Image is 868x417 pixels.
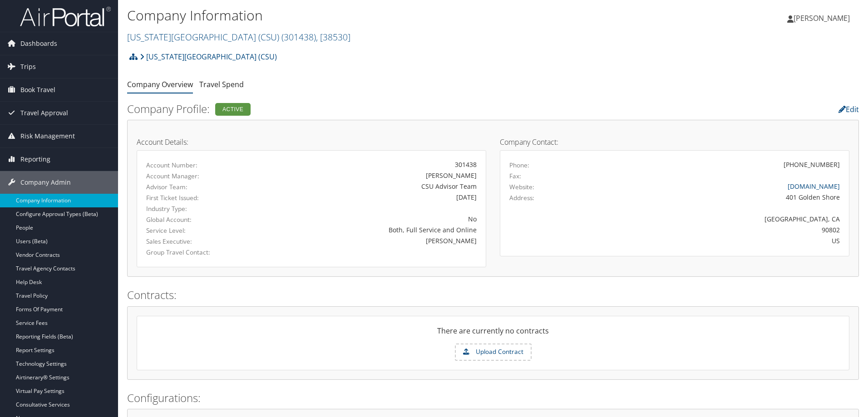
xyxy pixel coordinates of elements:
[127,79,193,89] a: Company Overview
[146,182,247,191] label: Advisor Team:
[146,226,247,235] label: Service Level:
[20,125,75,147] span: Risk Management
[261,236,477,245] div: [PERSON_NAME]
[500,138,849,146] h4: Company Contact:
[509,161,529,170] label: Phone:
[838,104,859,114] a: Edit
[146,161,247,170] label: Account Number:
[509,172,521,181] label: Fax:
[146,215,247,224] label: Global Account:
[261,214,477,224] div: No
[596,214,840,224] div: [GEOGRAPHIC_DATA], CA
[127,6,615,25] h1: Company Information
[20,148,50,171] span: Reporting
[20,32,57,55] span: Dashboards
[199,79,244,89] a: Travel Spend
[596,225,840,235] div: 90802
[146,172,247,181] label: Account Manager:
[596,236,840,245] div: US
[784,160,840,169] div: [PHONE_NUMBER]
[456,344,531,360] label: Upload Contract
[20,102,68,124] span: Travel Approval
[127,101,611,117] h2: Company Profile:
[137,138,486,146] h4: Account Details:
[146,193,247,202] label: First Ticket Issued:
[20,55,36,78] span: Trips
[788,182,840,191] a: [DOMAIN_NAME]
[261,171,477,180] div: [PERSON_NAME]
[146,248,247,257] label: Group Travel Contact:
[127,31,350,43] a: [US_STATE][GEOGRAPHIC_DATA] (CSU)
[261,160,477,169] div: 301438
[787,5,859,32] a: [PERSON_NAME]
[127,390,859,406] h2: Configurations:
[215,103,251,116] div: Active
[20,6,111,27] img: airportal-logo.png
[596,192,840,202] div: 401 Golden Shore
[127,287,859,303] h2: Contracts:
[261,225,477,235] div: Both, Full Service and Online
[20,78,55,101] span: Book Travel
[146,204,247,213] label: Industry Type:
[137,325,849,343] div: There are currently no contracts
[316,31,350,43] span: , [ 38530 ]
[509,182,534,191] label: Website:
[794,13,850,23] span: [PERSON_NAME]
[20,171,71,194] span: Company Admin
[140,48,277,66] a: [US_STATE][GEOGRAPHIC_DATA] (CSU)
[281,31,316,43] span: ( 301438 )
[261,192,477,202] div: [DATE]
[146,237,247,246] label: Sales Executive:
[509,193,534,202] label: Address:
[261,182,477,191] div: CSU Advisor Team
